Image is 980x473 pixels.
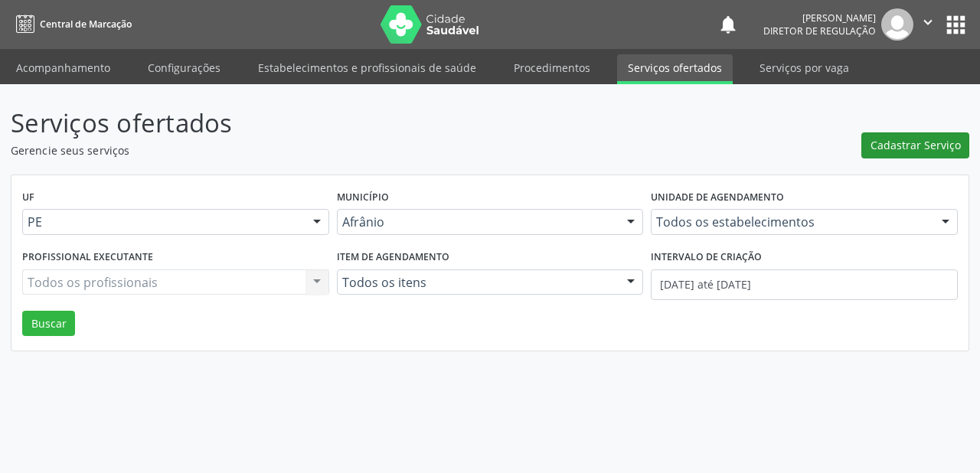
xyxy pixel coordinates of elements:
label: Profissional executante [22,246,153,269]
label: Item de agendamento [337,246,449,269]
a: Configurações [137,54,231,81]
a: Central de Marcação [11,11,132,37]
p: Serviços ofertados [11,104,681,142]
label: Município [337,186,389,210]
span: Todos os itens [342,275,612,290]
span: Cadastrar Serviço [871,137,961,153]
a: Acompanhamento [5,54,121,81]
i:  [920,14,936,31]
label: UF [22,186,34,210]
button: Cadastrar Serviço [861,132,969,158]
a: Procedimentos [503,54,601,81]
label: Intervalo de criação [651,246,762,269]
button: notifications [717,14,739,35]
a: Estabelecimentos e profissionais de saúde [247,54,487,81]
div: [PERSON_NAME] [763,11,876,24]
span: Afrânio [342,214,612,230]
button:  [913,8,942,41]
span: Central de Marcação [40,18,132,31]
button: Buscar [22,311,75,337]
span: PE [28,214,298,230]
img: img [881,8,913,41]
input: Selecione um intervalo [651,269,958,300]
a: Serviços por vaga [749,54,860,81]
label: Unidade de agendamento [651,186,784,210]
button: apps [942,11,969,38]
a: Serviços ofertados [617,54,733,84]
span: Diretor de regulação [763,24,876,38]
p: Gerencie seus serviços [11,142,681,158]
span: Todos os estabelecimentos [656,214,926,230]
